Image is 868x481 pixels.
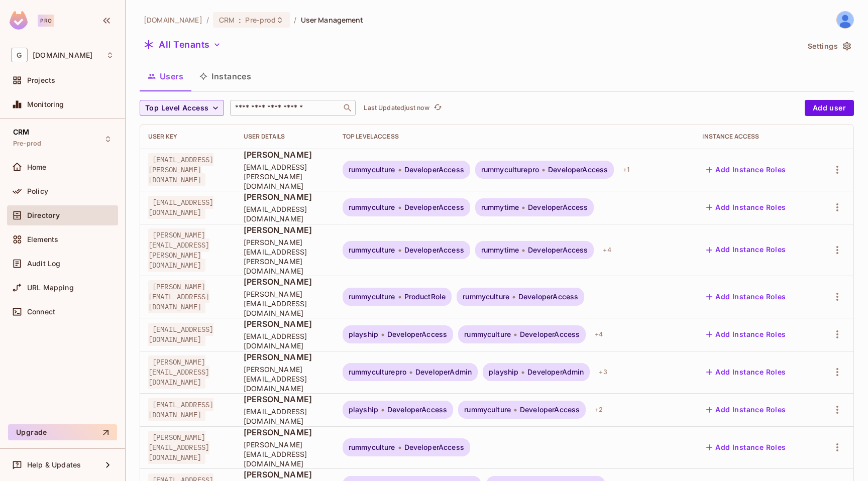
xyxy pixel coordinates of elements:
div: Top Level Access [343,133,687,141]
span: rummyculture [464,406,511,414]
span: DeveloperAdmin [415,368,472,376]
li: / [294,15,296,25]
span: Monitoring [27,100,64,108]
span: [EMAIL_ADDRESS][PERSON_NAME][DOMAIN_NAME] [244,162,327,191]
li: / [206,15,209,25]
span: rummyculturepro [481,166,539,174]
span: playship [349,406,378,414]
button: Users [140,64,191,89]
span: DeveloperAccess [520,406,580,414]
span: Pre-prod [245,15,276,25]
button: Add Instance Roles [702,326,790,342]
span: URL Mapping [27,284,74,292]
button: Settings [804,38,854,54]
span: [PERSON_NAME] [244,149,327,160]
span: DeveloperAccess [520,330,580,338]
button: Add user [805,100,854,116]
span: Help & Updates [27,461,81,469]
button: Instances [191,64,259,89]
span: [EMAIL_ADDRESS][DOMAIN_NAME] [148,196,213,219]
span: [PERSON_NAME] [244,191,327,202]
span: rummytime [481,246,519,254]
span: rummytime [481,203,519,211]
span: rummyculture [463,293,509,301]
span: Projects [27,76,55,84]
span: Workspace: gameskraft.com [33,51,92,59]
span: [PERSON_NAME][EMAIL_ADDRESS][PERSON_NAME][DOMAIN_NAME] [148,228,209,272]
div: Pro [38,15,54,27]
span: rummyculturepro [349,368,406,376]
span: rummyculture [349,443,395,451]
span: [PERSON_NAME] [244,427,327,438]
div: + 3 [595,364,611,380]
span: [EMAIL_ADDRESS][DOMAIN_NAME] [148,398,213,421]
span: rummyculture [464,330,511,338]
div: + 1 [619,162,633,178]
span: DeveloperAccess [528,203,588,211]
button: Top Level Access [140,100,224,116]
span: Policy [27,187,48,195]
span: [PERSON_NAME][EMAIL_ADDRESS][DOMAIN_NAME] [244,365,327,393]
button: Add Instance Roles [702,439,790,455]
span: [PERSON_NAME] [244,351,327,363]
span: Click to refresh data [429,102,444,114]
span: Connect [27,308,55,316]
div: User Key [148,133,228,141]
span: rummyculture [349,293,395,301]
span: [PERSON_NAME][EMAIL_ADDRESS][PERSON_NAME][DOMAIN_NAME] [244,237,327,276]
span: [PERSON_NAME] [244,224,327,235]
span: [PERSON_NAME][EMAIL_ADDRESS][DOMAIN_NAME] [244,289,327,318]
span: Home [27,163,47,171]
span: [PERSON_NAME][EMAIL_ADDRESS][DOMAIN_NAME] [148,280,209,313]
div: + 2 [591,402,607,418]
span: DeveloperAccess [548,166,608,174]
span: DeveloperAccess [387,406,447,414]
span: [PERSON_NAME] [244,469,327,480]
p: Last Updated just now [364,104,429,112]
span: [PERSON_NAME][EMAIL_ADDRESS][DOMAIN_NAME] [148,431,209,464]
span: [PERSON_NAME] [244,394,327,405]
span: DeveloperAccess [404,203,464,211]
span: the active workspace [144,15,202,25]
span: DeveloperAccess [528,246,588,254]
span: CRM [13,128,29,136]
span: DeveloperAccess [518,293,578,301]
button: Add Instance Roles [702,162,790,178]
span: [PERSON_NAME] [244,276,327,287]
span: [EMAIL_ADDRESS][DOMAIN_NAME] [148,323,213,346]
button: Add Instance Roles [702,364,790,380]
span: [EMAIL_ADDRESS][PERSON_NAME][DOMAIN_NAME] [148,153,213,186]
button: Add Instance Roles [702,402,790,418]
button: Add Instance Roles [702,242,790,258]
span: [PERSON_NAME][EMAIL_ADDRESS][DOMAIN_NAME] [244,440,327,468]
div: Instance Access [702,133,808,141]
span: [PERSON_NAME][EMAIL_ADDRESS][DOMAIN_NAME] [148,355,209,389]
div: + 4 [599,242,615,258]
span: DeveloperAccess [404,166,464,174]
button: All Tenants [140,37,225,53]
span: Directory [27,211,60,219]
span: DeveloperAccess [404,443,464,451]
div: + 4 [591,326,607,342]
span: [PERSON_NAME] [244,318,327,329]
span: rummyculture [349,166,395,174]
span: playship [349,330,378,338]
span: Top Level Access [145,102,208,114]
img: SReyMgAAAABJRU5ErkJggg== [10,11,28,30]
span: CRM [219,15,235,25]
span: G [11,48,28,62]
span: ProductRole [404,293,446,301]
span: DeveloperAccess [387,330,447,338]
span: User Management [301,15,364,25]
span: refresh [433,103,442,113]
span: Elements [27,235,58,244]
span: [EMAIL_ADDRESS][DOMAIN_NAME] [244,204,327,223]
span: Pre-prod [13,140,41,148]
button: Add Instance Roles [702,199,790,215]
button: Add Instance Roles [702,289,790,305]
span: rummyculture [349,203,395,211]
button: refresh [431,102,444,114]
span: : [238,16,242,24]
span: playship [489,368,518,376]
button: Upgrade [8,424,117,440]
